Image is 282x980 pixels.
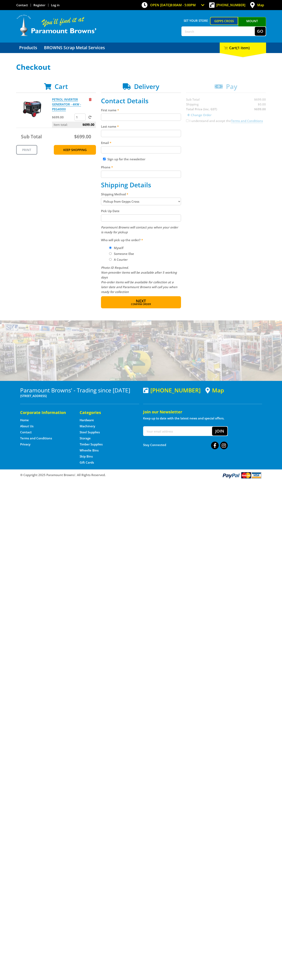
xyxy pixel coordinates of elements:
[101,296,181,308] button: Next Confirm order
[101,114,181,121] input: Please enter your first name.
[80,418,94,422] a: Go to the Hardware page
[112,244,125,251] label: Myself
[101,181,181,189] h2: Shipping Details
[143,409,262,415] h5: Join our Newsletter
[80,442,103,446] a: Go to the Timber Supplies page
[89,97,92,101] a: Remove from cart
[54,145,96,155] a: Keep Shopping
[112,250,135,257] label: Someone Else
[255,27,266,36] button: Go
[109,246,112,249] input: Please select who will pick up the order.
[144,427,212,436] input: Your email address
[182,27,255,36] input: Search
[51,3,60,7] a: Log in
[52,97,81,111] a: PETROL INVERTER GENERATOR - 4KW - PEG4000I
[41,43,108,53] a: Go to the BROWNS Scrap Metal Services page
[21,133,42,140] span: Sub Total
[109,258,112,261] input: Please select who will pick up the order.
[222,471,262,479] img: PayPal, Mastercard, Visa accepted
[101,192,181,197] label: Shipping Method
[236,45,250,50] span: (1 item)
[16,63,266,71] h1: Checkout
[80,436,91,440] a: Go to the Storage page
[107,157,145,161] label: Sign up for the newsletter
[80,454,93,459] a: Go to the Skip Bins page
[33,3,45,7] a: Go to the registration page
[101,130,181,137] input: Please enter your last name.
[52,115,74,120] p: $699.00
[101,225,178,234] em: Paramount Browns will contact you when your order is ready for pickup
[20,410,72,415] h5: Corporate Information
[170,3,196,7] span: 8:00am - 5:00pm
[238,17,266,32] a: Mount [PERSON_NAME]
[101,198,181,205] select: Please select a shipping method.
[143,416,262,421] p: Keep up to date with the latest news and special offers.
[16,43,40,53] a: Go to the Products page
[101,124,181,129] label: Last name
[181,17,210,24] span: Set your store
[80,448,99,452] a: Go to the Wheelie Bins page
[101,266,177,294] em: Photo ID Required. Non-preorder items will be available after 5 working days Pre-order items will...
[110,303,172,305] span: Confirm order
[101,97,181,105] h2: Contact Details
[205,387,224,394] a: View a map of Gepps Cross location
[150,3,196,7] span: OPEN [DATE]
[101,214,181,222] input: Please select a pick up date.
[20,418,29,422] a: Go to the Home page
[52,122,96,128] p: Item total:
[80,460,94,465] a: Go to the Gift Cards page
[82,122,94,128] span: $699.00
[16,145,37,155] a: Print
[101,140,181,145] label: Email
[20,97,44,121] img: PETROL INVERTER GENERATOR - 4KW - PEG4000I
[143,387,201,393] div: [PHONE_NUMBER]
[80,430,100,434] a: Go to the Steel Supplies page
[134,82,159,91] span: Delivery
[136,298,146,304] span: Next
[210,17,238,25] a: Gepps Cross
[80,424,95,428] a: Go to the Machinery page
[20,387,139,393] h3: Paramount Browns' - Trading since [DATE]
[20,393,139,398] p: [STREET_ADDRESS]
[16,3,28,7] a: Go to the Contact page
[212,427,227,436] button: Join
[220,43,266,53] div: Cart
[20,430,32,434] a: Go to the Contact page
[20,442,30,446] a: Go to the Privacy page
[101,209,181,213] label: Pick Up Date
[112,256,129,263] label: A Courier
[101,146,181,153] input: Please enter your email address.
[16,471,266,479] div: ® Copyright 2025 Paramount Browns'. All Rights Reserved.
[74,133,91,140] span: $699.00
[101,108,181,113] label: First name
[80,410,131,415] h5: Categories
[55,82,68,91] span: Cart
[20,424,33,428] a: Go to the About Us page
[20,436,52,440] a: Go to the Terms and Conditions page
[16,14,97,36] img: Paramount Browns'
[101,165,181,170] label: Phone
[101,171,181,178] input: Please enter your telephone number.
[101,238,181,242] label: Who will pick up the order?
[143,440,228,450] div: Stay Connected
[109,252,112,255] input: Please select who will pick up the order.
